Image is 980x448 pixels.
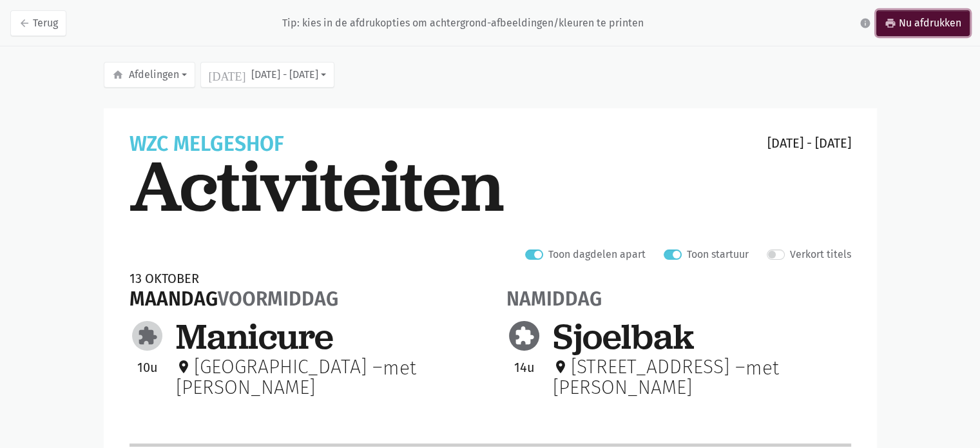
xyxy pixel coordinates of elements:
[876,10,970,36] a: printNu afdrukken
[548,246,646,263] label: Toon dagdelen apart
[137,326,157,346] i: extension
[130,269,338,287] div: 13 oktober
[553,359,568,375] i: place
[10,10,66,36] a: arrow_backTerug
[130,287,338,311] div: maandag
[104,62,195,88] button: Afdelingen
[514,360,535,375] span: 14u
[514,326,534,346] i: extension
[112,69,124,81] i: home
[553,357,745,376] div: [STREET_ADDRESS] –
[218,287,338,311] span: voormiddag
[130,152,851,220] div: Activiteiten
[282,17,644,30] div: Tip: kies in de afdrukopties om achtergrond-afbeeldingen/kleuren te printen
[19,17,30,29] i: arrow_back
[130,134,284,155] div: WZC melgeshof
[176,357,383,376] div: [GEOGRAPHIC_DATA] –
[790,246,851,263] label: Verkort titels
[176,318,474,355] div: Manicure
[885,17,896,29] i: print
[176,357,474,397] div: met [PERSON_NAME]
[200,62,334,88] button: [DATE] - [DATE]
[209,69,246,81] i: [DATE]
[553,357,851,397] div: met [PERSON_NAME]
[860,17,871,29] i: info
[767,134,851,152] div: [DATE] - [DATE]
[506,287,602,311] span: namiddag
[137,360,158,375] span: 10u
[553,318,851,355] div: Sjoelbak
[687,246,749,263] label: Toon startuur
[176,359,191,375] i: place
